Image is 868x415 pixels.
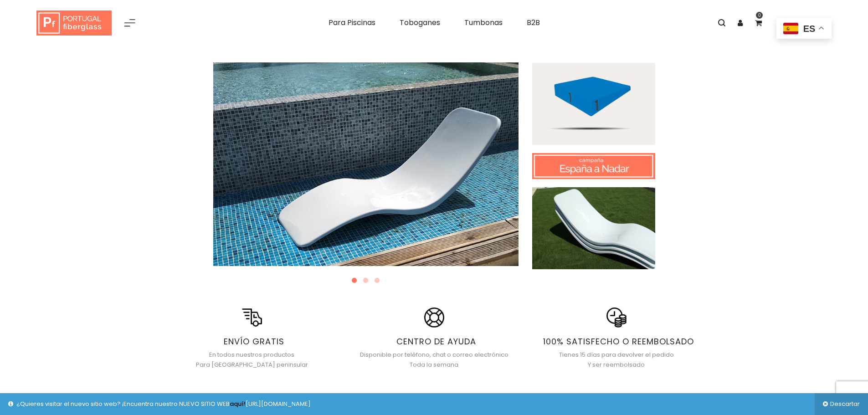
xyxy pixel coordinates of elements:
[168,350,336,370] p: En todos nuestros productos Para [GEOGRAPHIC_DATA] peninsular
[756,12,763,19] span: 0
[532,350,701,370] p: Tienes 15 días para devolver el pedido Y ser reembolsado
[168,337,336,347] div: ENVÍO GRATIS
[532,337,701,347] div: 100% SATISFECHO O REEMBOLSADO
[520,14,547,32] a: B2B
[350,350,519,370] p: Disponible por teléfono, chat o correo electrónico Toda la semana
[749,14,767,32] a: 0
[527,17,540,28] span: B2B
[815,393,868,415] a: Descartar
[350,337,519,347] div: CENTRO DE AYUDA
[400,17,440,28] span: Toboganes
[329,17,375,28] span: Para Piscinas
[464,17,503,28] span: Tumbonas
[393,14,447,32] a: Toboganes
[230,400,246,408] a: aquí!
[783,23,798,34] img: es
[36,10,112,36] img: Portugal fiberglass ES
[457,14,509,32] a: Tumbonas
[803,24,816,34] span: es
[322,14,382,32] a: Para Piscinas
